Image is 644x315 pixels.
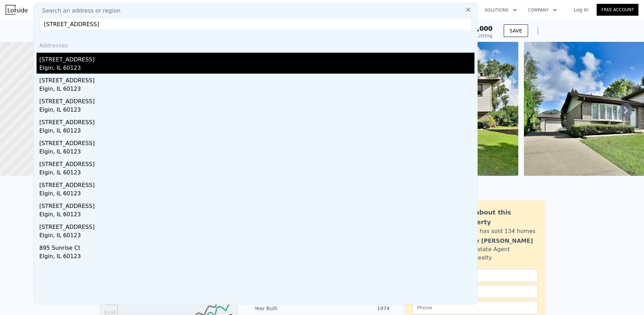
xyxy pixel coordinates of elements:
[460,245,510,254] div: Real Estate Agent
[39,53,474,64] div: [STREET_ADDRESS]
[39,148,474,157] div: Elgin, IL 60123
[413,301,538,314] input: Phone
[322,305,390,312] div: 1974
[39,231,474,241] div: Elgin, IL 60123
[39,220,474,231] div: [STREET_ADDRESS]
[39,74,474,85] div: [STREET_ADDRESS]
[39,189,474,199] div: Elgin, IL 60123
[565,6,597,13] a: Log In
[39,115,474,127] div: [STREET_ADDRESS]
[104,310,116,315] tspan: $1.95
[39,85,474,95] div: Elgin, IL 60123
[39,95,474,106] div: [STREET_ADDRESS]
[39,157,474,168] div: [STREET_ADDRESS]
[523,4,563,16] button: Company
[39,168,474,178] div: Elgin, IL 60123
[37,36,474,53] div: Addresses
[39,136,474,148] div: [STREET_ADDRESS]
[460,208,538,227] div: Ask about this property
[39,106,474,115] div: Elgin, IL 60123
[107,301,116,306] tspan: $2.1
[39,18,472,30] input: Enter an address, city, region, neighborhood or zip code
[39,252,474,262] div: Elgin, IL 60123
[531,24,545,38] button: Show Options
[479,4,523,16] button: Solutions
[6,5,28,15] img: Lotside
[39,241,474,252] div: 895 Sunrise Ct
[460,237,533,245] div: Emmy [PERSON_NAME]
[254,305,322,312] div: Year Built
[39,127,474,136] div: Elgin, IL 60123
[597,4,638,16] a: Free Account
[37,7,120,15] span: Search an address or region
[460,227,535,235] div: Emmy has sold 134 homes
[39,178,474,189] div: [STREET_ADDRESS]
[504,24,528,37] button: SAVE
[39,199,474,210] div: [STREET_ADDRESS]
[39,64,474,74] div: Elgin, IL 60123
[39,210,474,220] div: Elgin, IL 60123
